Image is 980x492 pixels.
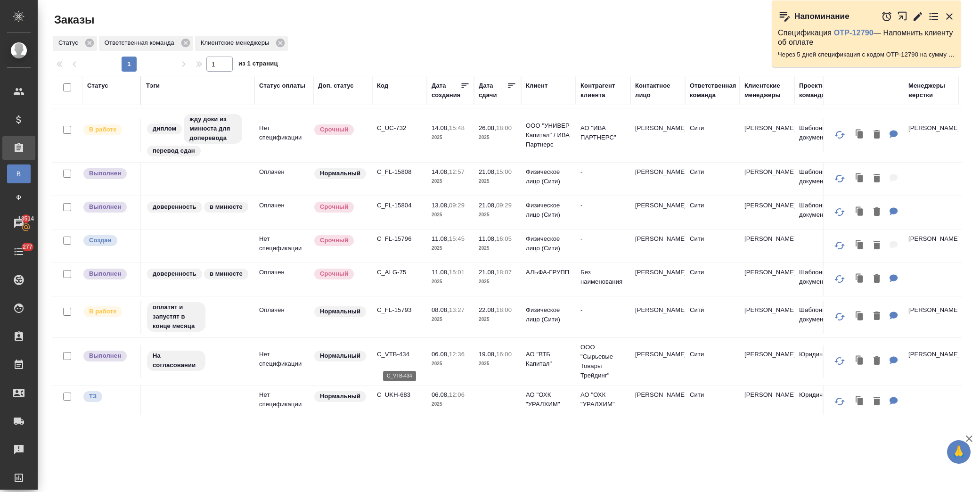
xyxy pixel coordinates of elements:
button: Клонировать [851,307,869,326]
p: 2025 [479,177,516,186]
p: оплатят и запустят в конце месяца [153,303,200,331]
p: Срочный [320,125,348,134]
button: Перейти в todo [928,11,939,22]
button: Удалить [869,169,885,189]
span: Заказы [52,12,94,27]
div: Выставляет ПМ после принятия заказа от КМа [82,123,136,136]
p: - [580,201,626,210]
td: [PERSON_NAME] [740,301,794,334]
button: Удалить [869,307,885,326]
p: доверенность [153,202,196,212]
td: Сити [685,301,740,334]
p: 15:01 [449,269,465,276]
td: [PERSON_NAME] [630,263,685,296]
div: Клиент [526,81,547,90]
p: 13:27 [449,306,465,313]
p: Напоминание [794,12,849,21]
button: Обновить [828,305,851,328]
p: 12:57 [449,168,465,175]
p: 14.08, [432,168,449,175]
button: Клонировать [851,352,869,371]
p: Через 5 дней спецификация с кодом OTP-12790 на сумму 359496 RUB будет просрочена [778,50,955,59]
span: В [12,169,26,179]
button: Удалить [869,352,885,371]
div: Выставляет ПМ после сдачи и проведения начислений. Последний этап для ПМа [82,268,136,280]
p: 2025 [479,244,516,253]
td: Нет спецификации [254,385,313,418]
p: C_FL-15796 [377,234,422,244]
p: C_ALG-75 [377,268,422,277]
p: Физическое лицо (Сити) [526,167,571,186]
td: [PERSON_NAME] [630,196,685,229]
td: Сити [685,163,740,196]
div: Выставляет ПМ после сдачи и проведения начислений. Последний этап для ПМа [82,201,136,213]
p: АО "ОХК "УРАЛХИМ" [526,390,571,409]
a: 277 [2,240,35,263]
p: В работе [89,125,116,134]
span: 13514 [12,214,40,223]
p: 2025 [479,315,516,324]
td: [PERSON_NAME] [740,163,794,196]
p: 22.08, [479,306,496,313]
p: 14.08, [432,124,449,131]
p: в минюсте [210,202,243,212]
button: Удалить [869,392,885,411]
button: Обновить [828,123,851,146]
p: Клиентские менеджеры [201,38,273,48]
a: В [7,164,31,183]
div: Тэги [146,81,160,90]
a: Ф [7,188,31,207]
td: [PERSON_NAME] [740,263,794,296]
td: [PERSON_NAME] [630,301,685,334]
p: Без наименования [580,268,626,287]
button: Обновить [828,350,851,372]
p: 11.08, [432,235,449,242]
p: 21.08, [479,202,496,209]
p: 18:07 [496,269,512,276]
td: Сити [685,119,740,152]
div: оплатят и запустят в конце месяца [146,301,250,333]
a: 13514 [2,212,35,235]
p: АЛЬФА-ГРУПП [526,268,571,277]
div: Дата создания [432,81,460,100]
button: Клонировать [851,169,869,189]
div: Выставляется автоматически, если на указанный объем услуг необходимо больше времени в стандартном... [313,201,367,213]
div: Выставляется автоматически, если на указанный объем услуг необходимо больше времени в стандартном... [313,234,367,247]
td: Шаблонные документы [794,196,849,229]
p: 2025 [479,133,516,142]
td: Шаблонные документы [794,119,849,152]
p: [PERSON_NAME] [908,305,954,315]
td: Шаблонные документы [794,301,849,334]
p: Ответственная команда [105,38,178,48]
p: ООО "УНИВЕР Капитал" / ИВА Партнерс [526,121,571,149]
button: Удалить [869,270,885,289]
p: - [580,234,626,244]
div: Ответственная команда [99,36,193,51]
p: C_FL-15808 [377,167,422,177]
span: Ф [12,193,26,202]
div: Контрагент клиента [580,81,626,100]
p: - [580,305,626,315]
p: [PERSON_NAME] [908,234,954,244]
span: 🙏 [951,442,967,462]
p: 18:00 [496,124,512,131]
p: 06.08, [432,391,449,398]
p: 2025 [432,133,469,142]
div: Клиентские менеджеры [195,36,288,51]
td: Оплачен [254,163,313,196]
p: Выполнен [89,202,121,212]
button: Удалить [869,236,885,255]
button: Клонировать [851,270,869,289]
p: Нормальный [320,351,360,361]
p: 09:29 [449,202,465,209]
td: Сити [685,385,740,418]
td: [PERSON_NAME] [740,196,794,229]
td: Сити [685,345,740,378]
p: перевод сдан [153,146,195,156]
p: Выполнен [89,351,121,361]
p: [PERSON_NAME] [908,350,954,359]
p: Срочный [320,269,348,279]
p: 12:06 [449,391,465,398]
td: Оплачен [254,263,313,296]
p: Выполнен [89,169,121,178]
